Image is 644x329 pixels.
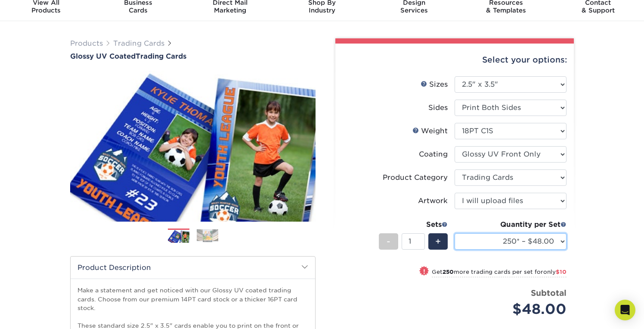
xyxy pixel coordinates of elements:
[543,269,567,275] span: only
[443,269,454,275] strong: 250
[556,269,567,275] span: $10
[70,52,136,60] span: Glossy UV Coated
[342,44,567,76] div: Select your options:
[435,235,441,248] span: +
[197,229,218,242] img: Trading Cards 02
[615,300,635,320] div: Open Intercom Messenger
[418,196,448,206] div: Artwork
[70,39,103,47] a: Products
[421,79,448,90] div: Sizes
[531,288,567,298] strong: Subtotal
[71,257,315,279] h2: Product Description
[168,229,189,244] img: Trading Cards 01
[70,52,316,60] h1: Trading Cards
[432,269,567,277] small: Get more trading cards per set for
[412,126,448,136] div: Weight
[70,52,316,60] a: Glossy UV CoatedTrading Cards
[419,149,448,160] div: Coating
[461,299,567,320] div: $48.00
[423,267,425,276] span: !
[387,235,390,248] span: -
[383,172,448,183] div: Product Category
[455,219,567,230] div: Quantity per Set
[70,61,316,231] img: Glossy UV Coated 01
[428,103,448,113] div: Sides
[113,39,164,47] a: Trading Cards
[379,219,448,230] div: Sets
